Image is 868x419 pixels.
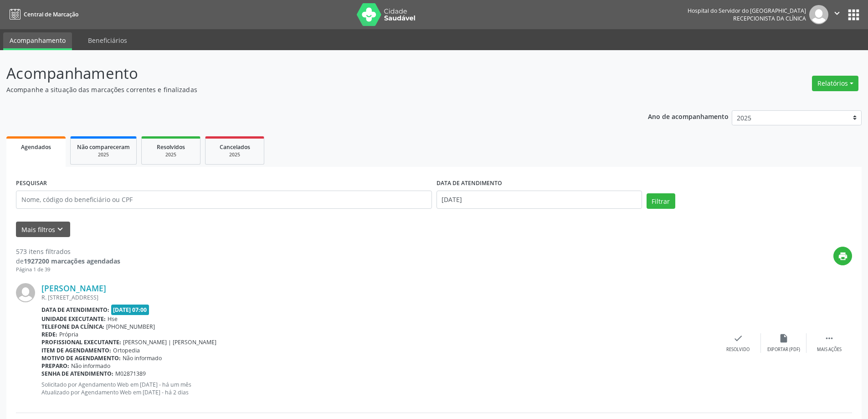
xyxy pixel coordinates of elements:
a: Beneficiários [82,32,134,48]
b: Unidade executante: [41,315,106,323]
a: Acompanhamento [3,32,72,50]
b: Telefone da clínica: [41,323,104,331]
b: Data de atendimento: [41,306,109,314]
div: de [16,256,120,266]
img: img [809,5,828,24]
span: M02871389 [115,370,146,378]
i: keyboard_arrow_down [55,224,65,234]
i: print [838,251,848,261]
div: 2025 [148,151,194,158]
div: Exportar (PDF) [767,347,800,353]
b: Preparo: [41,362,69,370]
div: Resolvido [726,347,750,353]
span: [PERSON_NAME] | [PERSON_NAME] [123,338,216,346]
div: 2025 [212,151,257,158]
button:  [828,5,846,24]
b: Profissional executante: [41,338,121,346]
span: Não informado [71,362,110,370]
span: Não compareceram [77,143,130,151]
p: Ano de acompanhamento [648,110,729,122]
div: Mais ações [817,347,842,353]
span: Cancelados [220,143,250,151]
input: Nome, código do beneficiário ou CPF [16,191,432,209]
div: 573 itens filtrados [16,247,120,256]
p: Acompanhamento [6,62,605,85]
a: [PERSON_NAME] [41,283,106,293]
span: Recepcionista da clínica [733,15,806,22]
span: Própria [59,331,78,338]
span: Agendados [21,143,51,151]
button: Relatórios [812,76,858,91]
p: Acompanhe a situação das marcações correntes e finalizadas [6,85,605,94]
span: Ortopedia [113,347,140,354]
div: R. [STREET_ADDRESS] [41,294,715,301]
button: Filtrar [647,193,675,209]
span: Não informado [123,354,162,362]
button: apps [846,7,862,23]
b: Item de agendamento: [41,347,111,354]
span: [DATE] 07:00 [111,305,149,315]
div: Hospital do Servidor do [GEOGRAPHIC_DATA] [688,7,806,15]
button: print [833,247,852,265]
input: Selecione um intervalo [437,191,642,209]
b: Senha de atendimento: [41,370,113,378]
div: 2025 [77,151,130,158]
span: Resolvidos [157,143,185,151]
p: Solicitado por Agendamento Web em [DATE] - há um mês Atualizado por Agendamento Web em [DATE] - h... [41,381,715,396]
label: PESQUISAR [16,176,47,191]
span: Hse [108,315,118,323]
a: Central de Marcação [6,7,78,22]
label: DATA DE ATENDIMENTO [437,176,502,191]
i:  [824,333,834,343]
span: Central de Marcação [24,10,78,18]
i:  [832,8,842,18]
b: Rede: [41,331,57,338]
img: img [16,283,35,302]
i: insert_drive_file [779,333,789,343]
button: Mais filtroskeyboard_arrow_down [16,222,70,238]
strong: 1927200 marcações agendadas [24,257,120,265]
div: Página 1 de 39 [16,266,120,274]
span: [PHONE_NUMBER] [106,323,155,331]
i: check [733,333,743,343]
b: Motivo de agendamento: [41,354,121,362]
